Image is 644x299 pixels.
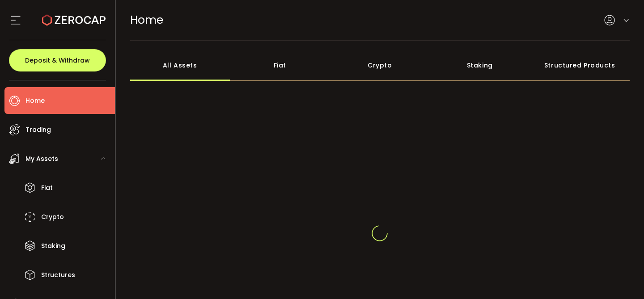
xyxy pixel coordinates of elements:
[530,50,630,81] div: Structured Products
[430,50,530,81] div: Staking
[130,50,230,81] div: All Assets
[9,49,106,72] button: Deposit & Withdraw
[41,181,53,194] span: Fiat
[25,152,58,165] span: My Assets
[330,50,430,81] div: Crypto
[25,57,90,63] span: Deposit & Withdraw
[25,94,45,107] span: Home
[130,12,163,28] span: Home
[41,240,65,253] span: Staking
[41,211,64,223] span: Crypto
[230,50,330,81] div: Fiat
[25,123,51,136] span: Trading
[41,269,75,282] span: Structures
